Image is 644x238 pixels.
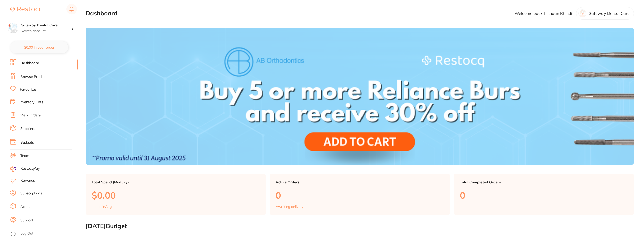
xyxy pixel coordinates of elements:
[460,180,628,184] p: Total Completed Orders
[460,190,628,200] p: 0
[10,166,40,172] a: RestocqPay
[10,4,42,15] a: Restocq Logo
[454,174,634,215] a: Total Completed Orders0
[515,11,572,16] p: Welcome back, Tushaan Bhindi
[21,23,71,28] h4: Gateway Dental Care
[20,218,33,223] a: Support
[10,7,42,13] img: Restocq Logo
[20,153,29,158] a: Team
[20,204,34,209] a: Account
[276,205,303,209] p: Awaiting delivery
[20,113,41,118] a: View Orders
[20,178,35,183] a: Rewards
[92,180,260,184] p: Total Spend (Monthly)
[10,41,68,53] button: $0.00 in your order
[21,29,71,34] p: Switch account
[19,100,43,105] a: Inventory Lists
[20,61,39,66] a: Dashboard
[10,166,16,172] img: RestocqPay
[8,23,18,33] img: Gateway Dental Care
[20,231,33,236] a: Log Out
[270,174,450,215] a: Active Orders0Awaiting delivery
[276,180,444,184] p: Active Orders
[86,174,266,215] a: Total Spend (Monthly)$0.00spend inAug
[92,205,112,209] p: spend in Aug
[86,223,634,230] h2: [DATE] Budget
[86,28,634,165] img: Dashboard
[20,140,34,145] a: Budgets
[20,87,37,92] a: Favourites
[276,190,444,200] p: 0
[20,126,35,131] a: Suppliers
[92,190,260,200] p: $0.00
[10,230,77,238] button: Log Out
[20,74,48,79] a: Browse Products
[20,191,42,196] a: Subscriptions
[588,11,630,16] p: Gateway Dental Care
[20,166,40,171] span: RestocqPay
[86,10,117,17] h2: Dashboard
